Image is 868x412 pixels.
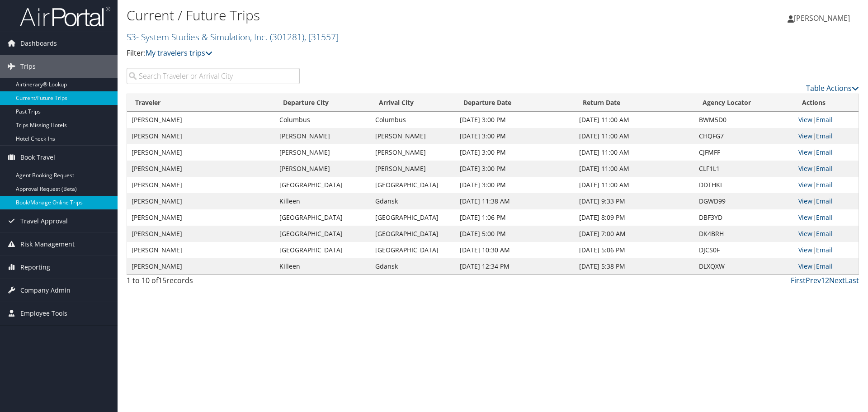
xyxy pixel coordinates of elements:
td: [PERSON_NAME] [127,258,275,275]
td: [PERSON_NAME] [127,242,275,258]
td: | [794,177,859,193]
a: View [798,197,812,205]
input: Search Traveler or Arrival City [127,68,300,84]
td: [DATE] 11:00 AM [575,128,694,144]
td: Columbus [275,112,371,128]
a: Table Actions [806,83,859,93]
td: [DATE] 9:33 PM [575,193,694,209]
a: Email [816,164,833,173]
td: DBF3YD [694,209,794,226]
td: [DATE] 10:30 AM [455,242,575,258]
a: View [798,132,812,140]
td: [DATE] 3:00 PM [455,144,575,161]
td: [GEOGRAPHIC_DATA] [275,242,371,258]
td: [PERSON_NAME] [127,193,275,209]
td: [DATE] 11:00 AM [575,112,694,128]
td: [PERSON_NAME] [275,161,371,177]
td: CHQFG7 [694,128,794,144]
a: View [798,229,812,238]
td: DLXQXW [694,258,794,275]
a: My travelers trips [146,48,212,58]
td: [DATE] 5:38 PM [575,258,694,275]
a: First [791,275,806,285]
a: Email [816,180,833,189]
td: BWM5D0 [694,112,794,128]
a: View [798,246,812,254]
span: Book Travel [20,146,55,169]
td: [DATE] 11:38 AM [455,193,575,209]
td: [PERSON_NAME] [127,128,275,144]
span: 15 [158,275,166,285]
th: Agency Locator: activate to sort column ascending [694,94,794,112]
a: View [798,262,812,270]
td: Gdansk [371,258,455,275]
a: Email [816,229,833,238]
td: [DATE] 3:00 PM [455,128,575,144]
span: Risk Management [20,233,75,256]
a: Email [816,132,833,140]
th: Return Date: activate to sort column ascending [575,94,694,112]
td: CLF1L1 [694,161,794,177]
span: , [ 31557 ] [304,31,339,43]
img: airportal-logo.png [20,6,110,27]
td: [DATE] 11:00 AM [575,144,694,161]
td: [GEOGRAPHIC_DATA] [371,177,455,193]
td: [DATE] 1:06 PM [455,209,575,226]
td: DDTHKL [694,177,794,193]
td: [PERSON_NAME] [127,161,275,177]
a: View [798,164,812,173]
th: Departure City: activate to sort column ascending [275,94,371,112]
td: [PERSON_NAME] [127,144,275,161]
a: Email [816,246,833,254]
td: [DATE] 3:00 PM [455,177,575,193]
a: Prev [806,275,821,285]
a: Email [816,148,833,156]
td: | [794,161,859,177]
th: Actions [794,94,859,112]
td: [PERSON_NAME] [127,177,275,193]
th: Arrival City: activate to sort column ascending [371,94,455,112]
td: [PERSON_NAME] [127,209,275,226]
td: DK4BRH [694,226,794,242]
td: | [794,209,859,226]
a: Email [816,115,833,124]
a: 1 [821,275,825,285]
td: DJCS0F [694,242,794,258]
td: [DATE] 3:00 PM [455,112,575,128]
td: | [794,258,859,275]
a: Email [816,197,833,205]
span: Employee Tools [20,302,67,325]
td: DGWD99 [694,193,794,209]
td: [GEOGRAPHIC_DATA] [275,177,371,193]
a: View [798,213,812,222]
td: Gdansk [371,193,455,209]
td: [PERSON_NAME] [127,226,275,242]
td: [DATE] 5:06 PM [575,242,694,258]
td: | [794,193,859,209]
a: Next [829,275,845,285]
span: Company Admin [20,279,71,302]
td: [GEOGRAPHIC_DATA] [371,209,455,226]
p: Filter: [127,47,615,59]
span: Dashboards [20,32,57,55]
td: [GEOGRAPHIC_DATA] [275,209,371,226]
td: [DATE] 7:00 AM [575,226,694,242]
td: [DATE] 8:09 PM [575,209,694,226]
a: Email [816,213,833,222]
td: [DATE] 11:00 AM [575,177,694,193]
td: [DATE] 5:00 PM [455,226,575,242]
td: | [794,128,859,144]
span: ( 301281 ) [270,31,304,43]
span: Travel Approval [20,210,68,232]
td: | [794,226,859,242]
td: [DATE] 3:00 PM [455,161,575,177]
td: Columbus [371,112,455,128]
a: 2 [825,275,829,285]
a: Last [845,275,859,285]
td: [GEOGRAPHIC_DATA] [371,226,455,242]
th: Departure Date: activate to sort column descending [455,94,575,112]
td: CJFMFF [694,144,794,161]
td: [DATE] 11:00 AM [575,161,694,177]
td: Killeen [275,193,371,209]
td: [DATE] 12:34 PM [455,258,575,275]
